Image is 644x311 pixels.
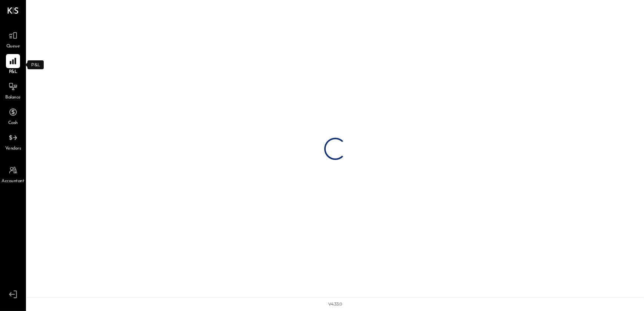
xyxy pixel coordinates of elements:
span: Cash [8,120,18,127]
span: Queue [6,43,20,50]
a: Cash [0,105,26,127]
span: Balance [5,94,21,101]
span: Vendors [5,146,21,152]
span: Accountant [2,178,24,185]
div: v 4.33.0 [329,301,342,307]
a: Balance [0,80,26,101]
a: P&L [0,54,26,76]
div: P&L [27,60,44,69]
span: P&L [9,69,17,76]
a: Queue [0,29,26,50]
a: Vendors [0,131,26,152]
a: Accountant [0,163,26,185]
